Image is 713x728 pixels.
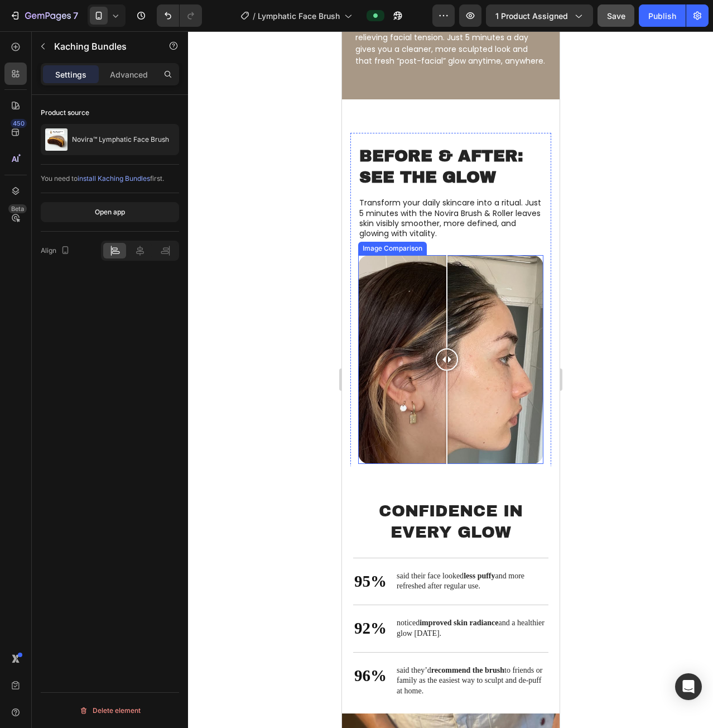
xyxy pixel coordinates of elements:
button: Delete element [41,702,179,720]
button: Open app [41,202,179,222]
div: Delete element [79,704,141,717]
p: 7 [73,9,78,22]
button: Publish [639,4,686,27]
div: 450 [11,119,27,128]
button: Save [598,4,634,27]
p: Advanced [110,69,148,80]
span: install Kaching Bundles [78,174,150,183]
div: Open app [95,207,125,217]
button: 1 product assigned [486,4,593,27]
span: / [253,10,256,22]
span: Save [607,11,625,21]
p: Settings [55,69,86,80]
div: Align [41,243,72,258]
div: Product source [41,108,89,118]
div: Beta [8,204,27,213]
div: You need to first. [41,174,179,184]
p: Novira™ Lymphatic Face Brush [72,136,169,143]
div: Open Intercom Messenger [675,673,702,700]
div: Undo/Redo [157,4,202,27]
span: Lymphatic Face Brush [258,10,340,22]
iframe: Design area [342,31,560,728]
p: Kaching Bundles [54,40,149,53]
span: 1 product assigned [495,10,568,22]
img: product feature img [45,128,68,151]
button: 7 [4,4,83,27]
div: Publish [648,10,676,22]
